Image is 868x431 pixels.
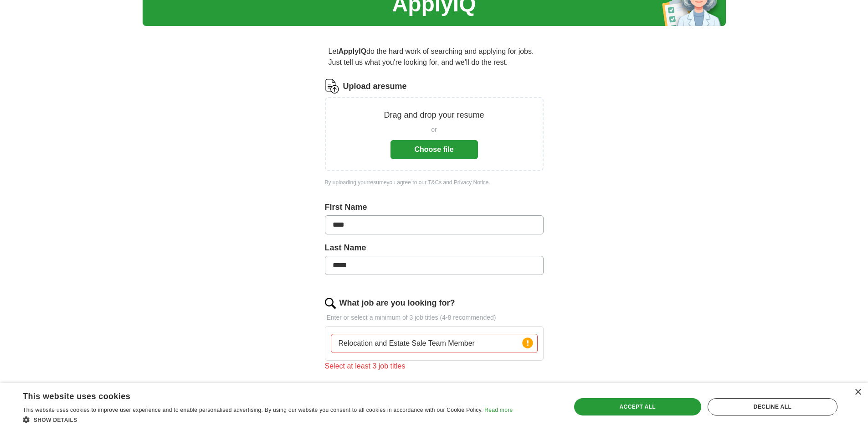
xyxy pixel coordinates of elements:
[325,201,544,213] label: First Name
[325,361,544,372] div: Select at least 3 job titles
[854,389,861,396] div: Close
[454,179,489,186] a: Privacy Notice
[339,47,366,55] strong: ApplyIQ
[708,398,837,415] div: Decline all
[331,334,538,353] input: Type a job title and press enter
[325,242,544,254] label: Last Name
[325,313,544,322] p: Enter or select a minimum of 3 job titles (4-8 recommended)
[574,398,701,415] div: Accept all
[34,417,77,423] span: Show details
[325,178,544,187] div: By uploading your resume you agree to our and .
[343,80,407,93] label: Upload a resume
[339,297,455,309] label: What job are you looking for?
[325,79,339,93] img: CV Icon
[23,388,490,402] div: This website uses cookies
[484,407,513,413] a: Read more, opens a new window
[325,42,544,72] p: Let do the hard work of searching and applying for jobs. Just tell us what you're looking for, an...
[431,125,437,135] span: or
[23,415,513,424] div: Show details
[428,179,442,186] a: T&Cs
[390,140,478,159] button: Choose file
[23,407,483,413] span: This website uses cookies to improve user experience and to enable personalised advertising. By u...
[384,109,484,121] p: Drag and drop your resume
[325,298,336,309] img: search.png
